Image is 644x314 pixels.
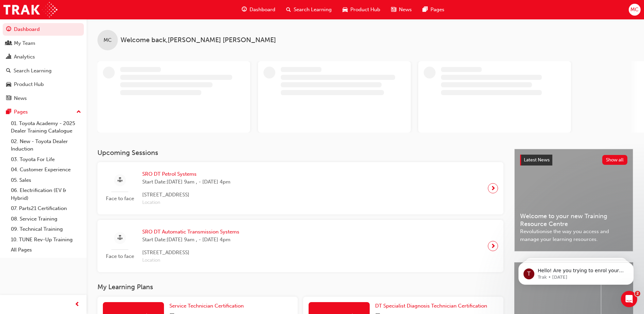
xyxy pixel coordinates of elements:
[142,236,239,244] span: Start Date: [DATE] 9am , - [DATE] 4pm
[514,149,633,251] a: Latest NewsShow allWelcome to your new Training Resource CentreRevolutionise the way you access a...
[350,6,380,14] span: Product Hub
[8,245,84,255] a: All Pages
[14,39,35,47] div: My Team
[520,155,627,165] a: Latest NewsShow all
[8,175,84,186] a: 05. Sales
[142,257,239,264] span: Location
[6,54,11,60] span: chart-icon
[524,157,550,163] span: Latest News
[343,5,348,14] span: car-icon
[8,185,84,203] a: 06. Electrification (EV & Hybrid)
[602,155,628,165] button: Show all
[97,149,503,157] h3: Upcoming Sessions
[8,234,84,245] a: 10. TUNE Rev-Up Training
[629,4,641,16] button: MC
[630,6,639,14] span: MC
[386,3,417,17] a: news-iconNews
[169,303,244,309] span: Service Technician Certification
[8,136,84,154] a: 02. New - Toyota Dealer Induction
[491,184,496,193] span: next-icon
[375,302,490,310] a: DT Specialist Diagnosis Technician Certification
[6,68,11,74] span: search-icon
[75,300,80,309] span: prev-icon
[6,27,11,33] span: guage-icon
[14,53,35,61] div: Analytics
[508,248,644,296] iframe: Intercom notifications message
[3,2,57,17] img: Trak
[520,228,627,243] span: Revolutionise the way you access and manage your learning resources.
[3,23,84,36] a: Dashboard
[103,195,137,203] span: Face to face
[3,78,84,91] a: Product Hub
[430,6,444,14] span: Pages
[3,65,84,77] a: Search Learning
[103,168,498,209] a: Face to faceSRO DT Petrol SystemsStart Date:[DATE] 9am , - [DATE] 4pm[STREET_ADDRESS]Location
[8,118,84,136] a: 01. Toyota Academy - 2025 Dealer Training Catalogue
[520,212,627,228] span: Welcome to your new Training Resource Centre
[6,40,11,47] span: people-icon
[117,176,123,185] span: sessionType_FACE_TO_FACE-icon
[169,302,246,310] a: Service Technician Certification
[8,154,84,165] a: 03. Toyota For Life
[417,3,450,17] a: pages-iconPages
[375,303,487,309] span: DT Specialist Diagnosis Technician Certification
[6,109,11,115] span: pages-icon
[121,36,276,44] span: Welcome back , [PERSON_NAME] [PERSON_NAME]
[142,191,231,199] span: [STREET_ADDRESS]
[236,3,281,17] a: guage-iconDashboard
[14,81,44,88] div: Product Hub
[8,164,84,175] a: 04. Customer Experience
[103,252,137,260] span: Face to face
[76,108,81,117] span: up-icon
[117,234,123,242] span: sessionType_FACE_TO_FACE-icon
[3,51,84,63] a: Analytics
[142,170,231,178] span: SRO DT Petrol Systems
[97,283,503,291] h3: My Learning Plans
[14,67,52,75] div: Search Learning
[103,225,498,267] a: Face to faceSRO DT Automatic Transmission SystemsStart Date:[DATE] 9am , - [DATE] 4pm[STREET_ADDR...
[3,92,84,105] a: News
[3,106,84,118] button: Pages
[423,5,428,14] span: pages-icon
[337,3,386,17] a: car-iconProduct Hub
[8,203,84,214] a: 07. Parts21 Certification
[142,249,239,257] span: [STREET_ADDRESS]
[8,214,84,224] a: 08. Service Training
[14,108,28,116] div: Pages
[14,94,27,102] div: News
[621,291,637,307] iframe: Intercom live chat
[286,5,291,14] span: search-icon
[635,291,640,296] span: 2
[142,178,231,186] span: Start Date: [DATE] 9am , - [DATE] 4pm
[142,199,231,207] span: Location
[6,82,11,88] span: car-icon
[294,6,332,14] span: Search Learning
[104,36,112,44] span: MC
[142,228,239,236] span: SRO DT Automatic Transmission Systems
[3,37,84,50] a: My Team
[6,95,11,102] span: news-icon
[8,224,84,234] a: 09. Technical Training
[242,5,247,14] span: guage-icon
[250,6,275,14] span: Dashboard
[491,241,496,251] span: next-icon
[391,5,396,14] span: news-icon
[281,3,337,17] a: search-iconSearch Learning
[3,22,84,106] button: DashboardMy TeamAnalyticsSearch LearningProduct HubNews
[399,6,412,14] span: News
